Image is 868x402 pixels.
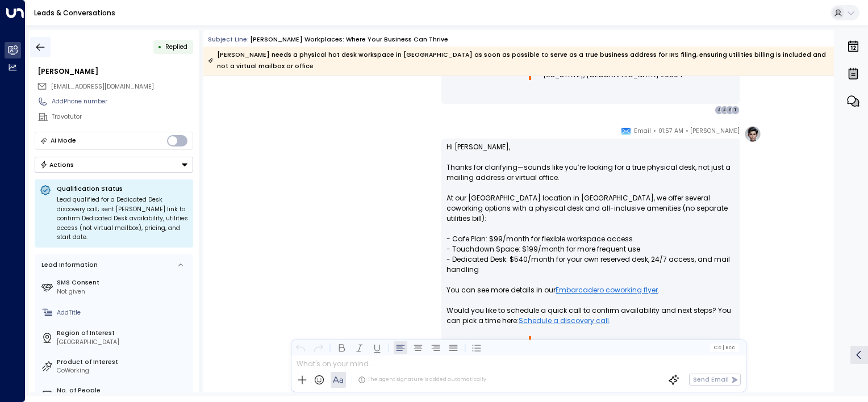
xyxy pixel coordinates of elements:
[35,157,193,173] div: Button group with a nested menu
[634,125,651,137] span: Email
[37,66,193,77] div: [PERSON_NAME]
[57,338,190,347] div: [GEOGRAPHIC_DATA]
[208,35,249,44] span: Subject Line:
[519,316,609,326] a: Schedule a discovery call
[208,49,829,72] div: [PERSON_NAME] needs a physical hot desk workspace in [GEOGRAPHIC_DATA] as soon as possible to ser...
[658,125,683,137] span: 01:57 AM
[744,125,761,143] img: profile-logo.png
[653,125,656,137] span: •
[57,366,190,375] div: CoWorking
[311,341,325,354] button: Redo
[51,82,154,91] span: [EMAIL_ADDRESS][DOMAIN_NAME]
[250,35,448,44] div: [PERSON_NAME] Workplaces: Where Your Business Can Thrive
[165,43,187,51] span: Replied
[51,135,76,146] div: AI Mode
[690,125,740,137] span: [PERSON_NAME]
[446,142,735,336] p: Hi [PERSON_NAME], Thanks for clarifying—sounds like you’re looking for a true physical desk, not ...
[34,8,115,18] a: Leads & Conversations
[40,161,74,169] div: Actions
[52,97,193,106] div: AddPhone number
[57,329,190,338] label: Region of Interest
[720,106,729,115] div: 4
[57,185,188,193] p: Qualification Status
[57,358,190,367] label: Product of Interest
[358,376,486,384] div: The agent signature is added automatically
[556,285,658,295] a: Embarcadero coworking flyer
[57,308,190,317] div: AddTitle
[731,106,740,115] div: T
[158,39,162,55] div: •
[51,82,154,91] span: team@travotutor.com
[725,106,735,115] div: S
[722,345,724,350] span: |
[57,287,190,296] div: Not given
[294,341,307,354] button: Undo
[39,261,98,270] div: Lead Information
[52,112,193,122] div: Travotutor
[686,125,688,137] span: •
[57,195,188,242] div: Lead qualified for a Dedicated Desk discovery call; sent [PERSON_NAME] link to confirm Dedicated ...
[713,345,735,350] span: Cc Bcc
[57,278,190,287] label: SMS Consent
[57,386,190,395] label: No. of People
[710,344,738,351] button: Cc|Bcc
[35,157,193,173] button: Actions
[715,106,724,115] div: A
